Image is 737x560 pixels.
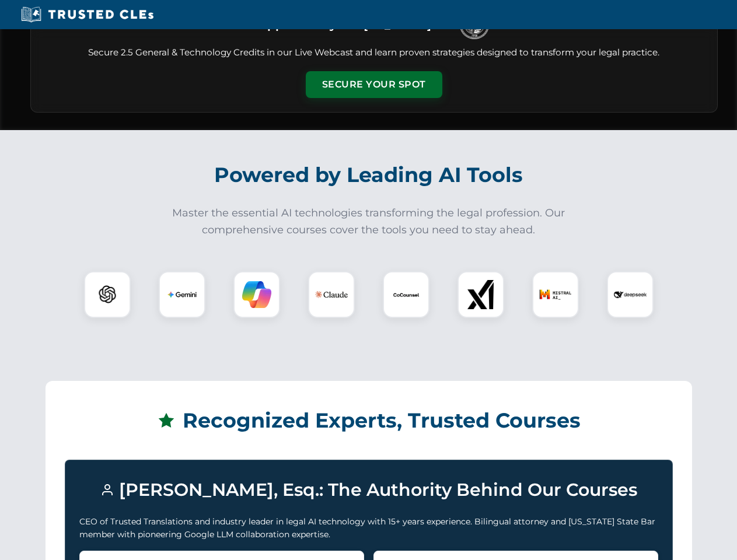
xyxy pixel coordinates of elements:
[46,155,692,195] h2: Powered by Leading AI Tools
[79,474,658,506] h3: [PERSON_NAME], Esq.: The Authority Behind Our Courses
[466,280,495,309] img: xAI Logo
[159,271,205,318] div: Gemini
[167,280,197,309] img: Gemini Logo
[607,271,654,318] div: DeepSeek
[242,280,271,309] img: Copilot Logo
[18,6,157,23] img: Trusted CLEs
[539,278,572,311] img: Mistral AI Logo
[383,271,429,318] div: CoCounsel
[45,46,703,60] p: Secure 2.5 General & Technology Credits in our Live Webcast and learn proven strategies designed ...
[532,271,579,318] div: Mistral AI
[79,515,658,541] p: CEO of Trusted Translations and industry leader in legal AI technology with 15+ years experience....
[90,278,124,311] img: ChatGPT Logo
[84,271,131,318] div: ChatGPT
[457,271,504,318] div: xAI
[165,205,573,239] p: Master the essential AI technologies transforming the legal profession. Our comprehensive courses...
[614,278,647,311] img: DeepSeek Logo
[315,278,348,311] img: Claude Logo
[306,71,442,98] button: Secure Your Spot
[308,271,355,318] div: Claude
[65,400,673,441] h2: Recognized Experts, Trusted Courses
[233,271,280,318] div: Copilot
[392,280,421,309] img: CoCounsel Logo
